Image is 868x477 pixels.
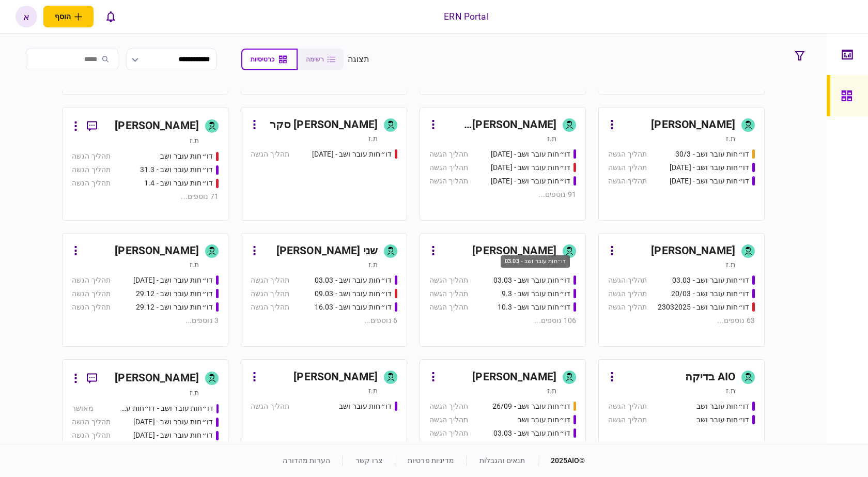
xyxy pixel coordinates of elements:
div: [PERSON_NAME] [115,118,199,134]
div: דו״חות עובר ושב - 16.03 [315,302,392,313]
button: כרטיסיות [241,49,298,70]
button: א [16,6,37,27]
div: תהליך הגשה [251,149,289,160]
div: ת.ז [726,133,735,144]
div: 3 נוספים ... [72,315,219,326]
div: מאושר [72,403,94,414]
div: [PERSON_NAME] [115,243,199,259]
div: דו״חות עובר ושב - 1.4 [144,178,213,189]
div: [PERSON_NAME] [472,243,556,259]
div: דו״חות עובר ושב - 03.03 [493,428,570,439]
div: תצוגה [348,53,370,66]
div: תהליך הגשה [251,275,289,286]
a: [PERSON_NAME]ת.זדו״חות עובר ושב - 26.12.24תהליך הגשהדו״חות עובר ושב - 29.12תהליך הגשהדו״חות עובר ... [62,233,228,347]
div: 64 נוספים ... [429,441,576,452]
div: ת.ז [190,388,199,398]
div: ת.ז [726,386,735,396]
div: דו״חות עובר ושב - 19/03/2025 [491,149,570,160]
button: פתח רשימת התראות [100,6,121,27]
div: דו״חות עובר ושב - 03.03 [315,275,392,286]
button: רשימה [298,49,344,70]
div: תהליך הגשה [72,275,111,286]
div: 91 נוספים ... [429,189,576,200]
div: תהליך הגשה [429,149,468,160]
div: תהליך הגשה [429,401,468,412]
a: AIO בדיקהת.זדו״חות עובר ושבתהליך הגשהדו״חות עובר ושבתהליך הגשה [598,359,765,473]
a: [PERSON_NAME] [PERSON_NAME]ת.זדו״חות עובר ושב - 19/03/2025תהליך הגשהדו״חות עובר ושב - 19.3.25תהלי... [420,107,586,221]
div: תהליך הגשה [251,288,289,299]
div: תהליך הגשה [608,288,647,299]
div: [PERSON_NAME] [293,369,378,386]
div: תהליך הגשה [608,302,647,313]
div: תהליך הגשה [72,302,111,313]
a: [PERSON_NAME]ת.זדו״חות עובר ושבתהליך הגשהדו״חות עובר ושב - 31.3תהליך הגשהדו״חות עובר ושב - 1.4תהל... [62,107,228,221]
div: תהליך הגשה [429,302,468,313]
a: שני [PERSON_NAME]ת.זדו״חות עובר ושב - 03.03תהליך הגשהדו״חות עובר ושב - 09.03תהליך הגשהדו״חות עובר... [241,233,407,347]
div: דו״חות עובר ושב - 31.3 [140,164,213,175]
a: תנאים והגבלות [479,456,525,465]
div: תהליך הגשה [429,414,468,425]
div: תהליך הגשה [429,275,468,286]
div: ת.ז [368,259,378,270]
div: [PERSON_NAME] [472,369,556,386]
div: דו״חות עובר ושב [160,151,213,162]
div: תהליך הגשה [608,149,647,160]
div: דו״חות עובר ושב - 10.3 [498,302,570,313]
div: AIO בדיקה [685,369,735,386]
div: דו״חות עובר ושב - 19.03.2025 [312,149,392,160]
div: דו״חות עובר ושב - 30/3 [675,149,749,160]
div: דו״חות עובר ושב - 29.12 [136,302,213,313]
div: תהליך הגשה [72,178,111,189]
div: תהליך הגשה [429,162,468,173]
div: דו״חות עובר ושב - 9.3 [502,288,570,299]
div: תהליך הגשה [608,176,647,187]
a: הערות מהדורה [283,456,330,465]
div: ת.ז [368,133,378,144]
div: תהליך הגשה [429,428,468,439]
div: 71 נוספים ... [72,191,219,202]
div: ת.ז [547,386,556,396]
div: דו״חות עובר ושב - 30.10.24 [133,417,213,427]
div: 63 נוספים ... [608,315,755,326]
span: רשימה [306,56,324,63]
a: צרו קשר [355,456,382,465]
div: [PERSON_NAME] [651,117,735,133]
a: [PERSON_NAME] סקרת.זדו״חות עובר ושב - 19.03.2025תהליך הגשה [241,107,407,221]
div: תהליך הגשה [429,176,468,187]
div: ת.ז [726,259,735,270]
div: תהליך הגשה [608,401,647,412]
div: דו״חות עובר ושב - 26/09 [492,401,570,412]
div: [PERSON_NAME] [115,370,199,387]
span: כרטיסיות [251,56,274,63]
div: [PERSON_NAME] [651,243,735,259]
div: תהליך הגשה [429,288,468,299]
div: דו״חות עובר ושב [696,414,749,425]
a: [PERSON_NAME]ת.זדו״חות עובר ושב - דו״חות עובר ושב מאושרדו״חות עובר ושב - 30.10.24תהליך הגשהדו״חות... [62,359,228,473]
a: [PERSON_NAME]ת.זדו״חות עובר ושב - 26/09תהליך הגשהדו״חות עובר ושבתהליך הגשהדו״חות עובר ושב - 03.03... [420,359,586,473]
div: דו״חות עובר ושב - 19.3.25 [491,162,570,173]
div: ת.ז [547,133,556,144]
div: [PERSON_NAME] סקר [270,117,378,133]
div: תהליך הגשה [72,164,111,175]
div: דו״חות עובר ושב [696,401,749,412]
div: תהליך הגשה [251,401,289,412]
div: © 2025 AIO [538,455,585,466]
a: [PERSON_NAME]ת.זדו״חות עובר ושב - 03.03תהליך הגשהדו״חות עובר ושב - 20/03תהליך הגשהדו״חות עובר ושב... [598,233,765,347]
div: תהליך הגשה [608,275,647,286]
div: [PERSON_NAME] [PERSON_NAME] [441,117,556,133]
div: דו״חות עובר ושב - 23032025 [658,302,749,313]
div: תהליך הגשה [251,302,289,313]
div: דו״חות עובר ושב - 31.10.2024 [133,430,213,441]
div: דו״חות עובר ושב - 02/09/25 [670,176,749,187]
div: תהליך הגשה [72,417,111,427]
div: ERN Portal [444,10,488,23]
div: דו״חות עובר ושב - דו״חות עובר ושב [121,403,213,414]
a: [PERSON_NAME]ת.זדו״חות עובר ושב - 30/3תהליך הגשהדו״חות עובר ושב - 31.08.25תהליך הגשהדו״חות עובר ו... [598,107,765,221]
div: ת.ז [190,135,199,146]
div: דו״חות עובר ושב - 03.03 [501,255,570,268]
a: [PERSON_NAME]ת.זדו״חות עובר ושבתהליך הגשה [241,359,407,473]
div: דו״חות עובר ושב [518,414,570,425]
div: תהליך הגשה [608,414,647,425]
div: 106 נוספים ... [429,315,576,326]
